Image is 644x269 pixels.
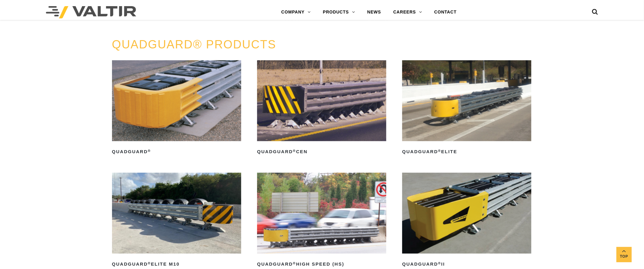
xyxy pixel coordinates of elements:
[616,247,632,262] a: Top
[438,261,441,265] sup: ®
[148,149,151,153] sup: ®
[257,259,386,269] h2: QuadGuard High Speed (HS)
[46,6,136,18] img: Valtir
[616,253,632,260] span: Top
[257,173,386,269] a: QuadGuard®High Speed (HS)
[438,149,441,153] sup: ®
[402,147,531,157] h2: QuadGuard Elite
[402,259,531,269] h2: QuadGuard II
[361,6,387,18] a: NEWS
[257,60,386,156] a: QuadGuard®CEN
[112,60,241,156] a: QuadGuard®
[112,147,241,157] h2: QuadGuard
[112,38,276,51] a: QUADGUARD® PRODUCTS
[402,60,531,156] a: QuadGuard®Elite
[275,6,317,18] a: COMPANY
[112,259,241,269] h2: QuadGuard Elite M10
[148,261,151,265] sup: ®
[387,6,428,18] a: CAREERS
[317,6,361,18] a: PRODUCTS
[428,6,463,18] a: CONTACT
[402,173,531,269] a: QuadGuard®II
[293,261,296,265] sup: ®
[257,147,386,157] h2: QuadGuard CEN
[112,173,241,269] a: QuadGuard®Elite M10
[293,149,296,153] sup: ®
